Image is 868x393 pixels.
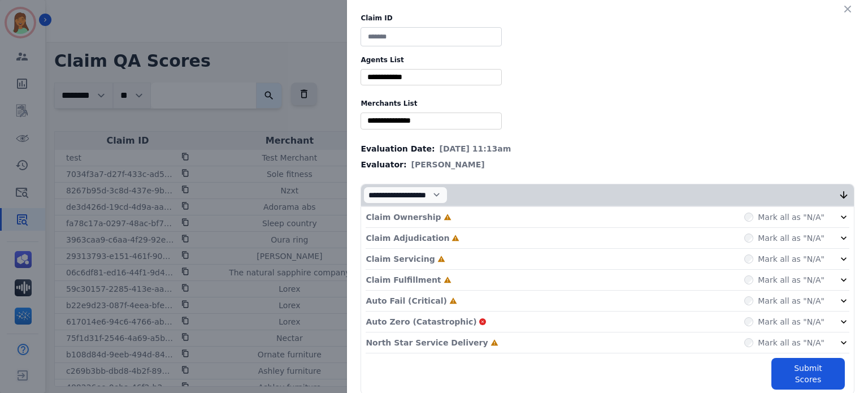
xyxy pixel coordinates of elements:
[771,358,845,390] button: Submit Scores
[363,71,499,83] ul: selected options
[361,99,854,108] label: Merchants List
[758,211,824,223] label: Mark all as "N/A"
[366,274,441,286] p: Claim Fulfillment
[366,232,449,244] p: Claim Adjudication
[411,159,485,170] span: [PERSON_NAME]
[366,211,441,223] p: Claim Ownership
[361,55,854,64] label: Agents List
[758,253,824,265] label: Mark all as "N/A"
[361,14,854,23] label: Claim ID
[440,143,511,154] span: [DATE] 11:13am
[758,295,824,306] label: Mark all as "N/A"
[363,115,499,127] ul: selected options
[758,274,824,286] label: Mark all as "N/A"
[758,316,824,327] label: Mark all as "N/A"
[366,295,446,306] p: Auto Fail (Critical)
[758,337,824,348] label: Mark all as "N/A"
[366,316,476,327] p: Auto Zero (Catastrophic)
[366,253,435,265] p: Claim Servicing
[758,232,824,244] label: Mark all as "N/A"
[361,159,854,170] div: Evaluator:
[366,337,488,348] p: North Star Service Delivery
[361,143,854,154] div: Evaluation Date:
